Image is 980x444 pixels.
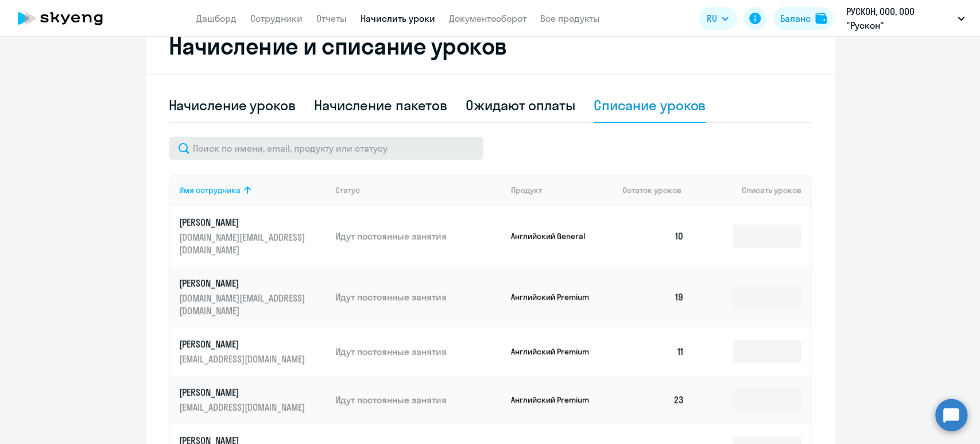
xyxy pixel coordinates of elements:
[179,292,308,317] p: [DOMAIN_NAME][EMAIL_ADDRESS][DOMAIN_NAME]
[196,13,237,24] a: Дашборд
[179,401,308,414] p: [EMAIL_ADDRESS][DOMAIN_NAME]
[179,338,308,350] p: [PERSON_NAME]
[179,216,327,256] a: [PERSON_NAME][DOMAIN_NAME][EMAIL_ADDRESS][DOMAIN_NAME]
[169,137,483,160] input: Поиск по имени, email, продукту или статусу
[314,96,447,114] div: Начисление пакетов
[511,292,597,302] p: Английский Premium
[179,231,308,256] p: [DOMAIN_NAME][EMAIL_ADDRESS][DOMAIN_NAME]
[511,185,542,195] div: Продукт
[613,206,694,267] td: 10
[699,7,737,30] button: RU
[316,13,347,24] a: Отчеты
[179,277,327,317] a: [PERSON_NAME][DOMAIN_NAME][EMAIL_ADDRESS][DOMAIN_NAME]
[840,5,970,32] button: РУСКОН, ООО, ООО "Рускон"
[179,353,308,365] p: [EMAIL_ADDRESS][DOMAIN_NAME]
[335,393,502,406] p: Идут постоянные занятия
[449,13,526,24] a: Документооборот
[815,13,827,24] img: balance
[179,277,308,289] p: [PERSON_NAME]
[780,11,811,25] div: Баланс
[179,216,308,229] p: [PERSON_NAME]
[179,386,327,414] a: [PERSON_NAME][EMAIL_ADDRESS][DOMAIN_NAME]
[622,185,681,195] span: Остаток уроков
[622,185,694,195] div: Остаток уроков
[846,5,953,32] p: РУСКОН, ООО, ООО "Рускон"
[179,338,327,365] a: [PERSON_NAME][EMAIL_ADDRESS][DOMAIN_NAME]
[361,13,435,24] a: Начислить уроки
[179,386,308,399] p: [PERSON_NAME]
[511,231,597,241] p: Английский General
[511,346,597,357] p: Английский Premium
[540,13,600,24] a: Все продукты
[613,267,694,327] td: 19
[335,291,502,303] p: Идут постоянные занятия
[335,185,502,195] div: Статус
[707,11,717,25] span: RU
[169,96,296,114] div: Начисление уроков
[335,185,360,195] div: Статус
[613,327,694,376] td: 11
[594,96,706,114] div: Списание уроков
[613,376,694,424] td: 23
[335,230,502,242] p: Идут постоянные занятия
[169,32,812,60] h2: Начисление и списание уроков
[511,395,597,405] p: Английский Premium
[179,185,327,195] div: Имя сотрудника
[250,13,303,24] a: Сотрудники
[773,7,834,30] button: Балансbalance
[511,185,613,195] div: Продукт
[466,96,575,114] div: Ожидают оплаты
[335,345,502,358] p: Идут постоянные занятия
[693,175,810,206] th: Списать уроков
[179,185,241,195] div: Имя сотрудника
